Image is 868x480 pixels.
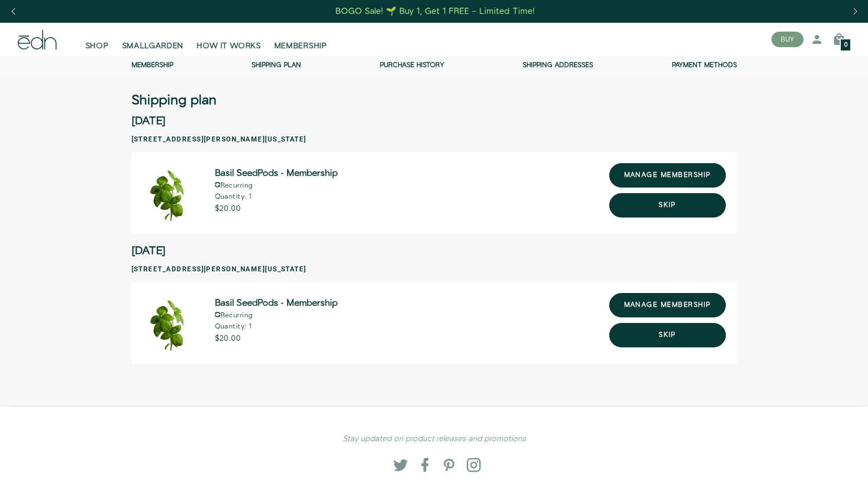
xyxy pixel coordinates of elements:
[143,165,198,221] img: Basil SeedPods - Membership
[132,136,737,143] h3: [STREET_ADDRESS][PERSON_NAME][US_STATE]
[844,42,847,48] span: 0
[609,323,726,347] button: Skip
[143,295,198,351] img: Basil SeedPods - Membership
[782,447,857,474] iframe: Opens a widget where you can find more information
[215,335,338,342] p: $20.00
[609,163,726,188] a: manage membership
[215,194,338,200] p: Quantity: 1
[274,41,327,52] span: MEMBERSHIP
[609,193,726,218] button: Skip
[609,293,726,317] a: manage membership
[334,3,536,20] a: BOGO Sale! 🌱 Buy 1, Get 1 FREE – Limited Time!
[86,41,109,52] span: SHOP
[79,27,116,52] a: SHOP
[116,27,190,52] a: SMALLGARDEN
[132,245,737,256] h2: [DATE]
[268,27,334,52] a: MEMBERSHIP
[215,205,338,213] p: $20.00
[122,41,184,52] span: SMALLGARDEN
[215,324,338,330] p: Quantity: 1
[771,32,804,47] button: BUY
[252,60,301,70] a: Shipping Plan
[672,60,737,70] a: Payment methods
[197,41,260,52] span: HOW IT WORKS
[215,182,338,189] p: Recurring
[523,60,593,70] a: Shipping addresses
[343,433,526,444] em: Stay updated on product releases and promotions
[190,27,267,52] a: HOW IT WORKS
[132,60,173,70] a: Membership
[335,6,535,17] div: BOGO Sale! 🌱 Buy 1, Get 1 FREE – Limited Time!
[132,115,737,127] h2: [DATE]
[215,300,338,307] span: Basil SeedPods - Membership
[215,170,338,178] span: Basil SeedPods - Membership
[380,60,444,70] a: Purchase history
[132,266,737,272] h3: [STREET_ADDRESS][PERSON_NAME][US_STATE]
[215,312,338,319] p: Recurring
[132,95,217,106] h3: Shipping plan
